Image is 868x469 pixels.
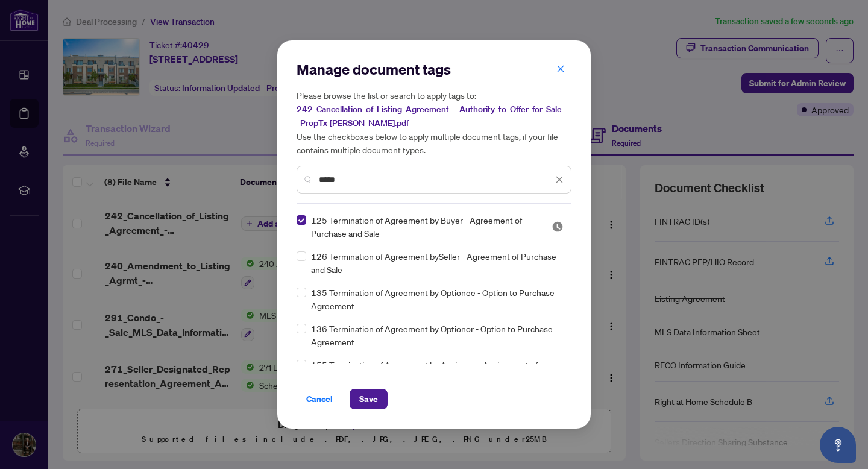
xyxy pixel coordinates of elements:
span: Save [359,389,378,409]
span: 136 Termination of Agreement by Optionor - Option to Purchase Agreement [311,322,564,348]
img: status [552,221,564,233]
span: 126 Termination of Agreement bySeller - Agreement of Purchase and Sale [311,250,564,276]
h2: Manage document tags [297,60,571,79]
span: 242_Cancellation_of_Listing_Agreement_-_Authority_to_Offer_for_Sale_-_PropTx-[PERSON_NAME].pdf [297,104,568,128]
span: 125 Termination of Agreement by Buyer - Agreement of Purchase and Sale [311,213,537,240]
span: 155 Termination of Agreement by Assignee - Assignment of Agreement of Purchase and Sale [311,358,564,385]
span: Pending Review [552,221,564,233]
span: close [556,65,565,73]
span: 135 Termination of Agreement by Optionee - Option to Purchase Agreement [311,286,564,312]
button: Save [350,389,388,409]
span: close [555,175,564,184]
h5: Please browse the list or search to apply tags to: Use the checkboxes below to apply multiple doc... [297,89,571,156]
button: Cancel [297,389,342,409]
button: Open asap [820,427,856,463]
span: Cancel [306,389,333,409]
